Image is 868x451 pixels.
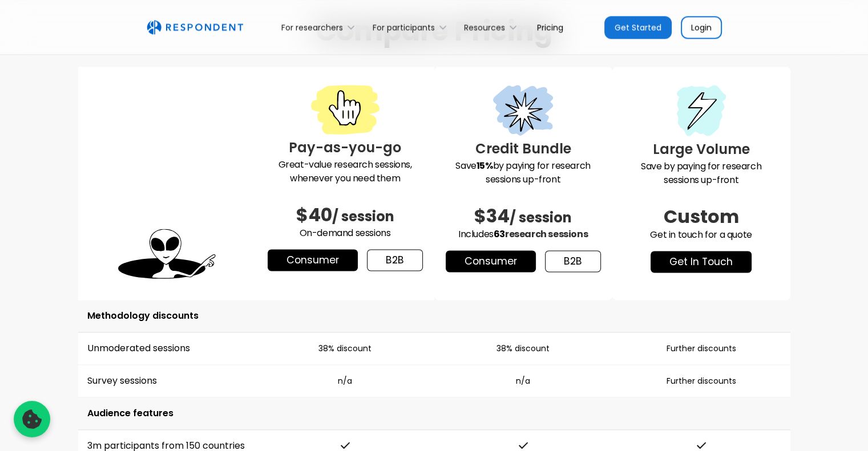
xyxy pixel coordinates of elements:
span: Custom [664,204,739,229]
td: Unmoderated sessions [78,332,256,365]
td: n/a [256,365,434,397]
div: For researchers [281,22,343,33]
a: b2b [545,250,601,272]
td: Survey sessions [78,365,256,397]
p: Save by paying for research sessions up-front [443,159,603,186]
div: For participants [373,22,435,33]
td: Further discounts [612,365,790,397]
a: b2b [367,249,423,271]
h3: Pay-as-you-go [265,137,425,158]
span: $34 [474,203,510,229]
td: Audience features [78,397,790,430]
a: Pricing [528,14,572,40]
p: Get in touch for a quote [621,228,781,242]
span: / session [332,207,394,226]
p: Great-value research sessions, whenever you need them [265,158,425,185]
div: For participants [366,14,457,40]
td: 38% discount [256,332,434,365]
span: / session [510,208,572,227]
a: get in touch [651,251,752,273]
td: n/a [434,365,612,397]
span: research sessions [505,227,588,241]
td: Further discounts [612,332,790,365]
a: Consumer [268,249,358,271]
p: Save by paying for research sessions up-front [621,160,781,187]
h3: Credit Bundle [443,139,603,159]
p: On-demand sessions [265,226,425,240]
td: Methodology discounts [78,300,790,332]
a: home [147,20,243,35]
p: Includes [443,227,603,241]
div: For researchers [275,14,366,40]
a: Get Started [604,16,672,39]
strong: 15% [477,159,493,172]
span: 63 [494,227,505,241]
a: Login [681,16,722,39]
td: 38% discount [434,332,612,365]
img: Untitled UI logotext [147,20,243,35]
a: Consumer [446,250,536,272]
h3: Large Volume [621,139,781,160]
span: $40 [296,202,332,227]
div: Resources [458,14,528,40]
div: Resources [464,22,505,33]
